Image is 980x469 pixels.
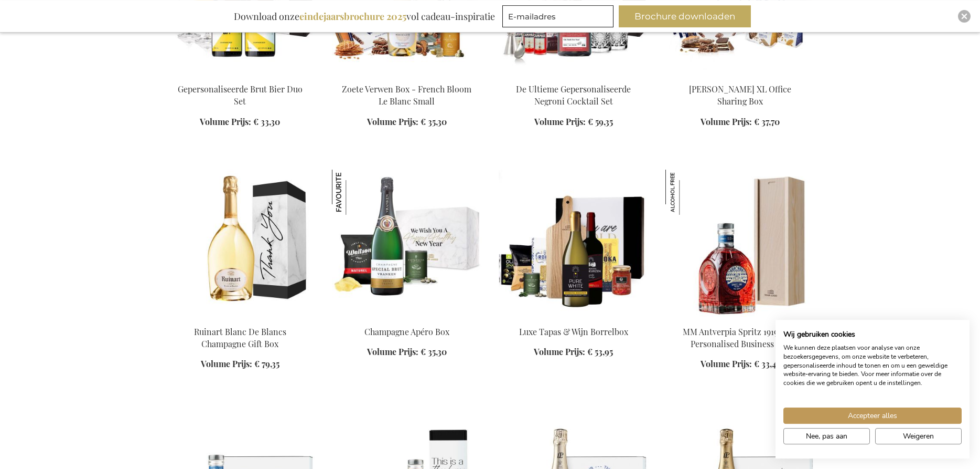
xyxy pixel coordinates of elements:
[200,116,251,127] span: Volume Prijs:
[499,170,649,317] img: Luxury Tapas & Wine Apéro Box
[519,326,628,337] a: Luxe Tapas & Wijn Borrelbox
[701,358,752,369] span: Volume Prijs:
[683,326,798,349] a: MM Antverpia Spritz 1919 0% - Personalised Business Gift
[665,170,710,215] img: MM Antverpia Spritz 1919 0% - Personalised Business Gift
[367,116,418,127] span: Volume Prijs:
[534,116,586,127] span: Volume Prijs:
[534,346,585,357] span: Volume Prijs:
[619,5,751,27] button: Brochure downloaden
[783,428,870,444] button: Pas cookie voorkeuren aan
[903,431,934,442] span: Weigeren
[165,70,315,80] a: Personalised Champagne Beer
[502,5,617,30] form: marketing offers and promotions
[783,330,962,339] h2: Wij gebruiken cookies
[665,312,815,322] a: MM Antverpia Spritz 1919 0% - Personalised Business Gift MM Antverpia Spritz 1919 0% - Personalis...
[253,116,280,127] span: € 33,30
[342,84,471,107] a: Zoete Verwen Box - French Bloom Le Blanc Small
[848,410,897,421] span: Accepteer alles
[201,358,279,370] a: Volume Prijs: € 79,35
[588,116,613,127] span: € 59,35
[754,358,780,369] span: € 33,45
[367,346,447,358] a: Volume Prijs: € 35,30
[200,116,280,128] a: Volume Prijs: € 33,30
[783,408,962,424] button: Accepteer alle cookies
[961,13,967,19] img: Close
[516,84,631,107] a: De Ultieme Gepersonaliseerde Negroni Cocktail Set
[502,5,613,27] input: E-mailadres
[754,116,780,127] span: € 37,70
[201,358,252,369] span: Volume Prijs:
[367,116,447,128] a: Volume Prijs: € 35,30
[194,326,286,349] a: Ruinart Blanc De Blancs Champagne Gift Box
[421,116,447,127] span: € 35,30
[367,346,418,357] span: Volume Prijs:
[701,116,780,128] a: Volume Prijs: € 37,70
[499,70,649,80] a: The Ultimate Personalized Negroni Cocktail Set
[229,5,500,27] div: Download onze vol cadeau-inspiratie
[299,10,406,23] b: eindejaarsbrochure 2025
[165,312,315,322] a: Ruinart Blanc De Blancs Champagne Gift Box
[701,358,780,370] a: Volume Prijs: € 33,45
[875,428,962,444] button: Alle cookies weigeren
[958,10,971,23] div: Close
[665,170,815,317] img: MM Antverpia Spritz 1919 0% - Personalised Business Gift
[701,116,752,127] span: Volume Prijs:
[178,84,303,107] a: Gepersonaliseerde Brut Bier Duo Set
[534,346,613,358] a: Volume Prijs: € 53,95
[665,70,815,80] a: Jules Destrooper XL Office Sharing Box
[689,84,791,107] a: [PERSON_NAME] XL Office Sharing Box
[165,170,315,317] img: Ruinart Blanc De Blancs Champagne Gift Box
[332,312,482,322] a: Champagne Apéro Box Champagne Apéro Box
[421,346,447,357] span: € 35,30
[332,170,482,317] img: Champagne Apéro Box
[534,116,613,128] a: Volume Prijs: € 59,35
[806,431,847,442] span: Nee, pas aan
[783,343,962,388] p: We kunnen deze plaatsen voor analyse van onze bezoekersgegevens, om onze website te verbeteren, g...
[332,70,482,80] a: Sweet Treats Box - French Bloom Le Blanc Small
[499,312,649,322] a: Luxury Tapas & Wine Apéro Box
[254,358,279,369] span: € 79,35
[364,326,449,337] a: Champagne Apéro Box
[587,346,613,357] span: € 53,95
[332,170,377,215] img: Champagne Apéro Box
